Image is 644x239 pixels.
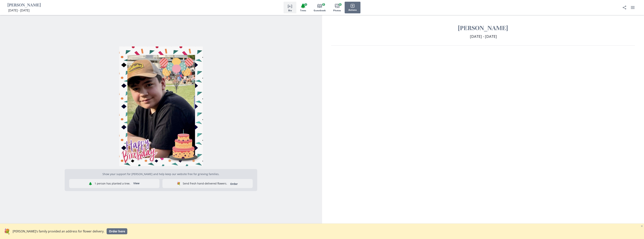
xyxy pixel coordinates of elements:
span: [DATE] - [DATE] [470,34,497,39]
button: Bio [284,2,296,13]
button: Photos [329,2,345,13]
button: Share Obituary [621,4,628,11]
a: Order [228,182,240,186]
h1: [PERSON_NAME] [8,2,41,8]
button: user menu [629,4,636,11]
span: 1 [304,3,307,6]
img: Photo of Joziah [3,46,319,166]
span: Actions [348,9,357,11]
span: [DATE] - [DATE] [8,8,30,12]
button: Trees [296,2,310,13]
p: [PERSON_NAME]’s family provided an address for flower delivery. [13,229,104,234]
div: Open photos full screen [3,43,319,166]
button: Close [639,224,644,228]
span: Order here [109,229,125,233]
span: Photos [333,9,341,12]
span: 3 [322,3,325,6]
button: View [131,181,142,187]
a: flowers [4,227,10,235]
span: Bio [288,9,292,12]
span: flowers [4,228,10,235]
p: Show your support for [PERSON_NAME] and help keep our website free for grieving families. [69,172,253,176]
a: Order here [107,228,127,234]
span: 6 [339,3,341,6]
button: Actions [345,2,360,13]
span: Tree [300,3,306,8]
span: Trees [300,9,306,12]
h1: [PERSON_NAME] [331,24,635,32]
span: Guestbook [314,9,326,12]
button: Guestbook [310,2,329,13]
